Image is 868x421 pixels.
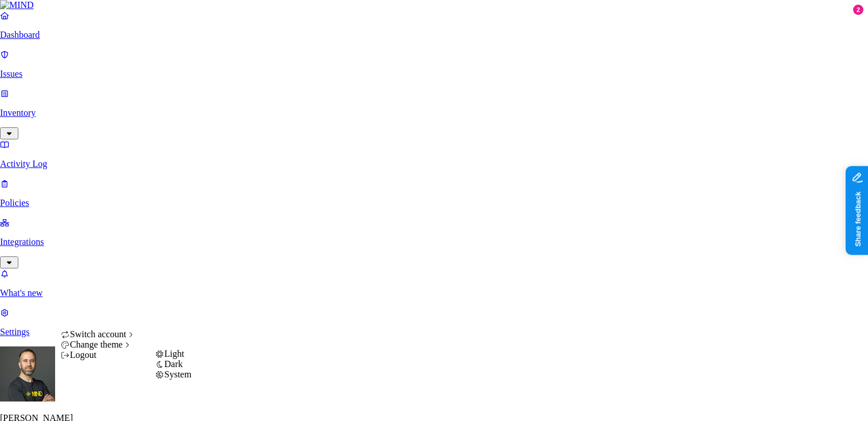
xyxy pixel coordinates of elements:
span: Switch account [70,329,126,339]
span: System [164,369,191,379]
span: Dark [164,359,183,369]
span: Light [164,349,184,358]
div: Logout [61,350,136,360]
span: Change theme [70,340,123,349]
